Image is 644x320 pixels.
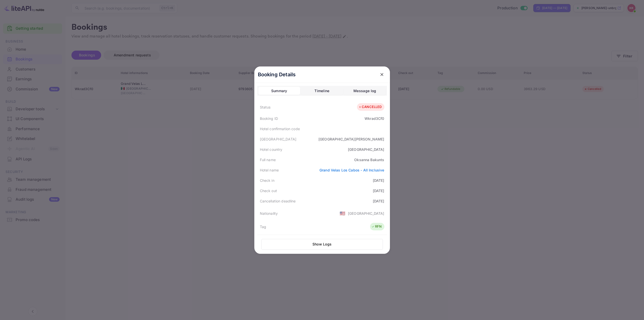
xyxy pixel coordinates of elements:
[365,116,384,121] div: Wkrad3Cf0
[260,116,278,121] div: Booking ID
[354,157,384,162] div: Oksanna Bakunts
[260,167,279,173] div: Hotel name
[353,88,376,94] div: Message log
[260,104,271,110] div: Status
[271,88,287,94] div: Summary
[260,188,277,193] div: Check out
[260,178,274,183] div: Check in
[260,147,283,152] div: Hotel country
[301,87,343,95] button: Timeline
[314,88,329,94] div: Timeline
[371,224,382,229] div: RFN
[377,70,386,79] button: close
[348,211,384,216] div: [GEOGRAPHIC_DATA]
[260,224,266,229] div: Tag
[319,168,384,172] a: Grand Velas Los Cabos - All Inclusive
[258,71,296,78] p: Booking Details
[373,188,384,193] div: [DATE]
[358,104,382,110] div: CANCELLED
[344,87,386,95] button: Message log
[258,87,300,95] button: Summary
[318,136,384,142] div: [GEOGRAPHIC_DATA][PERSON_NAME]
[260,157,276,162] div: Full name
[373,178,384,183] div: [DATE]
[348,147,384,152] div: [GEOGRAPHIC_DATA]
[261,239,383,250] button: Show Logs
[260,126,300,131] div: Hotel confirmation code
[260,198,296,204] div: Cancellation deadline
[373,198,384,204] div: [DATE]
[260,136,297,142] div: [GEOGRAPHIC_DATA]
[340,209,345,218] span: United States
[260,211,278,216] div: Nationality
